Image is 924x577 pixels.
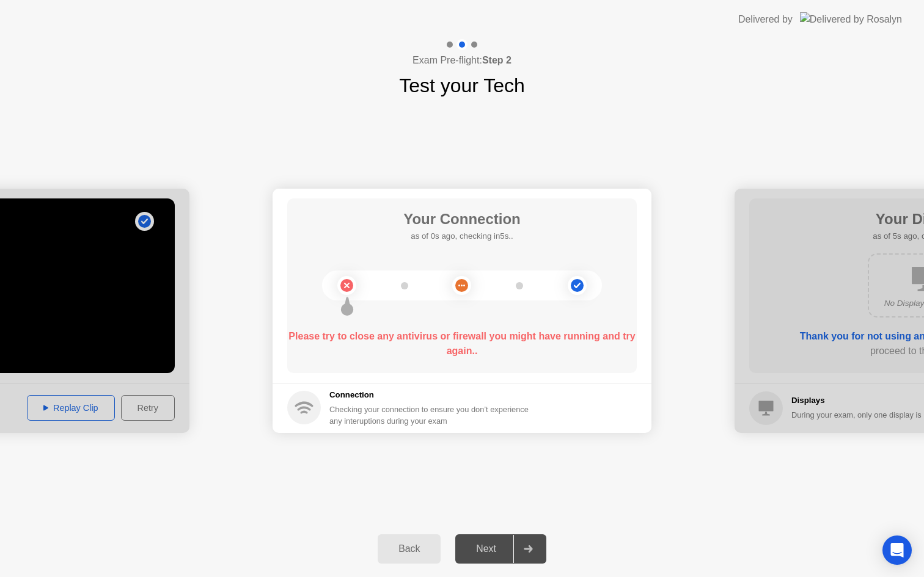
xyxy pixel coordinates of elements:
div: Back [381,543,437,554]
div: Checking your connection to ensure you don’t experience any interuptions during your exam [329,404,536,427]
h5: Connection [329,389,536,401]
button: Back [378,534,441,564]
h4: Exam Pre-flight: [413,53,512,68]
h1: Your Connection [403,208,521,230]
h5: as of 0s ago, checking in5s.. [403,230,521,242]
b: Please try to close any antivirus or firewall you might have running and try again.. [288,331,635,356]
div: Open Intercom Messenger [882,535,912,565]
div: Next [459,543,513,554]
b: Step 2 [482,55,512,65]
div: Delivered by [738,12,793,27]
h1: Test your Tech [399,71,525,100]
img: Delivered by Rosalyn [800,12,902,26]
button: Next [455,534,546,564]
